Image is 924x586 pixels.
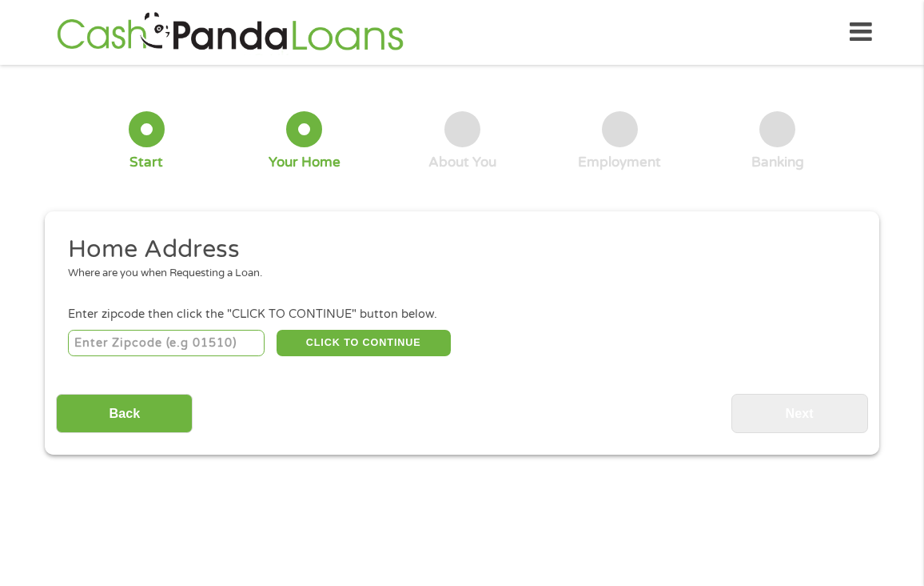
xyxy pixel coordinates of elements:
img: GetLoanNow Logo [52,10,408,55]
div: Your Home [269,154,341,171]
button: CLICK TO CONTINUE [277,330,451,357]
input: Next [731,394,868,433]
div: Where are you when Requesting a Loan. [68,266,845,282]
div: Employment [578,154,661,171]
input: Enter Zipcode (e.g 01510) [68,330,265,357]
div: Enter zipcode then click the "CLICK TO CONTINUE" button below. [68,306,856,323]
div: Banking [751,154,804,171]
h2: Home Address [68,234,845,266]
input: Back [56,394,193,433]
div: About You [428,154,496,171]
div: Start [129,154,163,171]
